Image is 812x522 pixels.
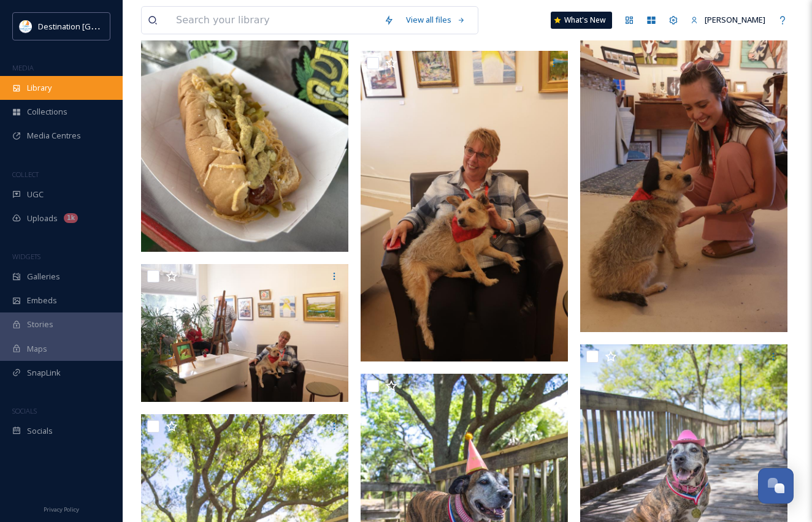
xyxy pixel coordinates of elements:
[38,20,160,32] span: Destination [GEOGRAPHIC_DATA]
[12,170,39,179] span: COLLECT
[27,425,53,437] span: Socials
[12,252,40,261] span: WIDGETS
[27,130,81,142] span: Media Centres
[758,468,794,504] button: Open Chat
[44,505,79,513] span: Privacy Policy
[20,20,32,32] img: download.png
[27,189,44,200] span: UGC
[64,213,78,223] div: 1k
[361,51,568,361] img: IMG_4838-Jasper%20Dunesand.JPG
[27,367,61,379] span: SnapLink
[27,106,67,118] span: Collections
[705,14,765,25] span: [PERSON_NAME]
[684,8,772,32] a: [PERSON_NAME]
[12,63,34,72] span: MEDIA
[400,8,472,32] a: View all files
[12,406,37,415] span: SOCIALS
[27,213,58,224] span: Uploads
[27,271,60,282] span: Galleries
[170,7,378,34] input: Search your library
[27,295,57,306] span: Embeds
[27,319,53,330] span: Stories
[27,82,52,94] span: Library
[551,12,612,29] a: What's New
[27,343,47,355] span: Maps
[44,501,79,516] a: Privacy Policy
[580,21,787,332] img: IMG_4601-Jasper%20Dunesand.JPG
[141,264,348,402] img: IMG_4850-Jasper%20Dunesand.JPG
